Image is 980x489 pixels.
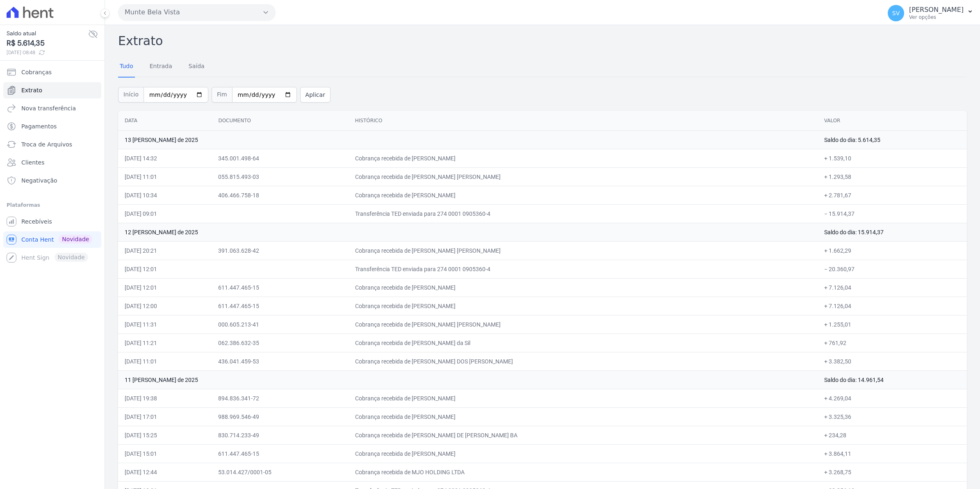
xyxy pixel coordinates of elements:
td: + 761,92 [818,334,967,352]
td: Transferência TED enviada para 274 0001 0905360-4 [349,260,818,278]
td: Cobrança recebida de [PERSON_NAME] [349,444,818,463]
th: Histórico [349,111,818,131]
td: Cobrança recebida de [PERSON_NAME] [PERSON_NAME] [349,167,818,186]
td: + 1.293,58 [818,167,967,186]
td: 406.466.758-18 [212,186,348,204]
span: Troca de Arquivos [21,140,72,149]
td: [DATE] 12:01 [118,260,212,278]
p: Ver opções [909,14,964,21]
span: [DATE] 08:48 [7,49,88,56]
td: Cobrança recebida de [PERSON_NAME] [349,186,818,204]
td: Cobrança recebida de [PERSON_NAME] [349,407,818,426]
td: [DATE] 19:38 [118,389,212,407]
h2: Extrato [118,32,967,50]
td: [DATE] 10:34 [118,186,212,204]
td: 988.969.546-49 [212,407,348,426]
td: 11 [PERSON_NAME] de 2025 [118,370,818,389]
a: Troca de Arquivos [3,136,101,153]
span: Recebíveis [21,217,52,226]
td: + 1.662,29 [818,241,967,260]
td: Cobrança recebida de [PERSON_NAME] [PERSON_NAME] [349,241,818,260]
a: Conta Hent Novidade [3,231,101,248]
a: Extrato [3,82,101,98]
th: Documento [212,111,348,131]
a: Entrada [148,56,174,78]
td: 13 [PERSON_NAME] de 2025 [118,130,818,149]
td: Cobrança recebida de [PERSON_NAME] [PERSON_NAME] [349,315,818,334]
span: Extrato [21,86,42,94]
span: SV [892,10,900,16]
td: [DATE] 15:25 [118,426,212,444]
td: − 20.360,97 [818,260,967,278]
td: + 3.382,50 [818,352,967,370]
span: Fim [212,87,232,103]
td: 830.714.233-49 [212,426,348,444]
td: + 7.126,04 [818,297,967,315]
td: + 234,28 [818,426,967,444]
a: Nova transferência [3,100,101,117]
th: Data [118,111,212,131]
td: Cobrança recebida de [PERSON_NAME] da Sil [349,334,818,352]
td: 055.815.493-03 [212,167,348,186]
td: Saldo do dia: 5.614,35 [818,130,967,149]
nav: Sidebar [7,64,98,266]
td: [DATE] 11:21 [118,334,212,352]
td: Saldo do dia: 15.914,37 [818,223,967,241]
span: Negativação [21,176,57,185]
span: Saldo atual [7,29,88,38]
td: Cobrança recebida de MJO HOLDING LTDA [349,463,818,481]
div: Plataformas [7,200,98,210]
td: Cobrança recebida de [PERSON_NAME] [349,149,818,167]
td: 12 [PERSON_NAME] de 2025 [118,223,818,241]
span: Início [118,87,144,103]
span: Clientes [21,158,44,167]
td: [DATE] 11:01 [118,167,212,186]
td: 894.836.341-72 [212,389,348,407]
td: 391.063.628-42 [212,241,348,260]
td: 000.605.213-41 [212,315,348,334]
button: SV [PERSON_NAME] Ver opções [881,2,980,25]
p: [PERSON_NAME] [909,6,964,14]
a: Pagamentos [3,118,101,135]
a: Recebíveis [3,213,101,230]
a: Tudo [118,56,135,78]
td: Cobrança recebida de [PERSON_NAME] DOS [PERSON_NAME] [349,352,818,370]
td: + 2.781,67 [818,186,967,204]
td: 062.386.632-35 [212,334,348,352]
td: + 4.269,04 [818,389,967,407]
span: Cobranças [21,68,52,76]
td: 53.014.427/0001-05 [212,463,348,481]
td: − 15.914,37 [818,204,967,223]
td: [DATE] 11:31 [118,315,212,334]
td: [DATE] 12:44 [118,463,212,481]
a: Negativação [3,172,101,189]
td: Cobrança recebida de [PERSON_NAME] DE [PERSON_NAME] BA [349,426,818,444]
span: Pagamentos [21,122,57,130]
td: 345.001.498-64 [212,149,348,167]
span: Novidade [59,235,92,244]
span: Nova transferência [21,104,76,112]
td: 611.447.465-15 [212,278,348,297]
a: Clientes [3,154,101,171]
a: Cobranças [3,64,101,80]
td: Transferência TED enviada para 274 0001 0905360-4 [349,204,818,223]
td: + 1.539,10 [818,149,967,167]
td: + 1.255,01 [818,315,967,334]
th: Valor [818,111,967,131]
td: Saldo do dia: 14.961,54 [818,370,967,389]
td: [DATE] 09:01 [118,204,212,223]
td: + 3.864,11 [818,444,967,463]
td: 611.447.465-15 [212,444,348,463]
td: [DATE] 12:00 [118,297,212,315]
a: Saída [187,56,206,78]
td: 611.447.465-15 [212,297,348,315]
span: Conta Hent [21,235,54,244]
td: [DATE] 20:21 [118,241,212,260]
td: Cobrança recebida de [PERSON_NAME] [349,278,818,297]
td: 436.041.459-53 [212,352,348,370]
td: [DATE] 17:01 [118,407,212,426]
span: R$ 5.614,35 [7,38,88,49]
td: [DATE] 15:01 [118,444,212,463]
td: + 3.325,36 [818,407,967,426]
td: + 3.268,75 [818,463,967,481]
